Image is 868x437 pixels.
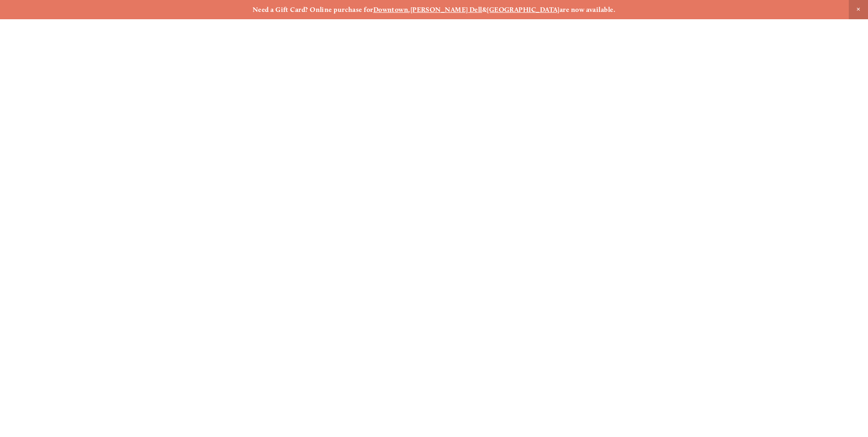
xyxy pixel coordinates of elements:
[482,5,487,14] strong: &
[373,5,409,14] a: Downtown
[410,5,482,14] a: [PERSON_NAME] Dell
[560,5,615,14] strong: are now available.
[408,5,410,14] strong: ,
[253,5,373,14] strong: Need a Gift Card? Online purchase for
[487,5,560,14] a: [GEOGRAPHIC_DATA]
